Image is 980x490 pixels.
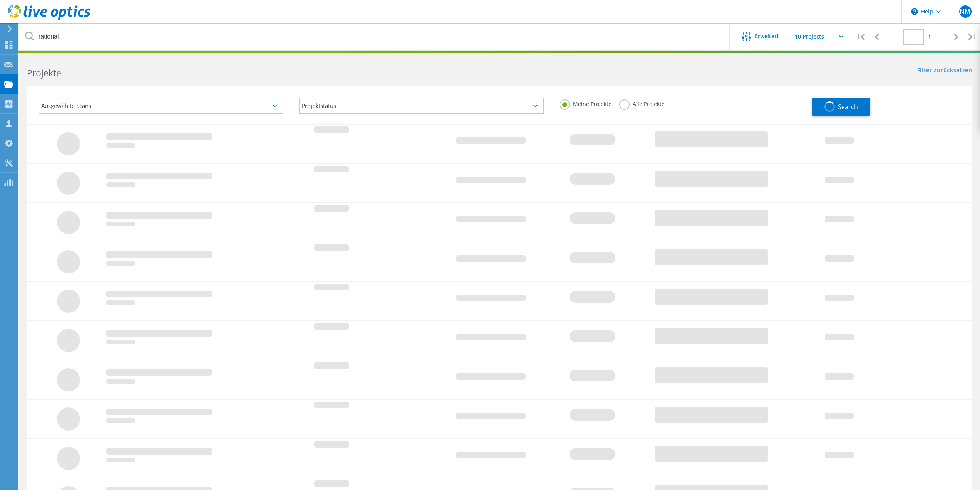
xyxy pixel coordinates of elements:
div: | [964,23,980,51]
svg: \n [911,8,918,15]
div: | [853,23,869,51]
input: Projekte nach Namen, Verantwortlichem, ID, Unternehmen usw. suchen [19,23,730,50]
div: Projektstatus [299,98,544,114]
label: Alle Projekte [619,99,665,107]
button: Search [812,98,870,116]
a: Live Optics Dashboard [8,16,90,22]
label: Meine Projekte [560,99,611,107]
span: of [926,34,930,40]
a: Filter zurücksetzen [917,67,972,74]
span: Search [838,103,858,111]
span: Erweitert [755,34,779,39]
div: Ausgewählte Scans [39,98,283,114]
span: NM [960,8,970,15]
b: Projekte [27,67,61,79]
